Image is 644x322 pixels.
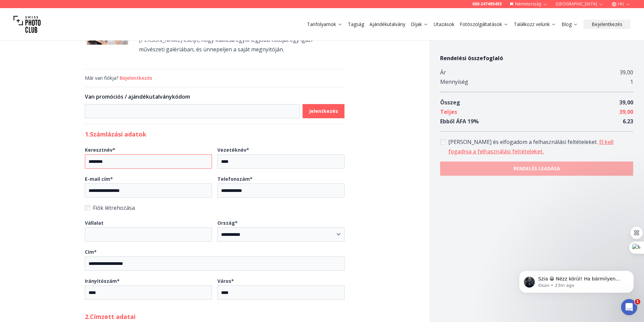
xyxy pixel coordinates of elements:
input: Vállalat [85,227,212,242]
font: Blog [562,21,572,27]
font: Ország [217,220,235,226]
input: Feltételek elfogadása [440,139,446,145]
a: Találkozz velünk [514,21,556,28]
button: Ajándékutalvány [367,20,408,29]
font: Irányítószám [85,278,117,284]
font: [PERSON_NAME] és elfogadom [448,138,527,146]
input: Fiók létrehozása [85,205,90,210]
font: 19 [468,118,474,125]
font: E-mail cím [85,176,110,182]
button: Tagság [345,20,367,29]
img: Svájci fotóklub [14,11,41,38]
button: Tanfolyamok [304,20,345,29]
font: Cím [85,249,94,255]
font: 1 [630,78,633,85]
font: Ebből ÁFA [440,118,466,125]
font: RENDELÉS LEADÁSA [514,165,560,172]
font: Város [217,278,231,284]
button: Bejelentkezés [583,20,630,29]
font: Rendelési összefoglaló [440,54,503,62]
a: Blog [562,21,578,28]
font: Vállalat [85,220,103,226]
a: Fotószolgáltatások [460,21,508,28]
font: 2. [85,313,90,321]
a: 069 247495455 [472,1,502,7]
font: 1. [85,130,90,138]
button: Díjak [408,20,431,29]
font: Németország [515,1,541,7]
font: Már van fiókja? [85,75,118,81]
button: Utazások [431,20,457,29]
button: Találkozz velünk [511,20,559,29]
font: Van promóciós / ajándékutalványkódom [85,93,190,100]
font: [GEOGRAPHIC_DATA] [556,1,597,7]
font: Fiók létrehozása [93,204,135,212]
font: Telefonszám [217,176,250,182]
font: Jelentkezés [309,108,338,114]
font: Számlázási adatok [90,130,146,138]
a: Utazások [434,21,454,28]
input: Keresztnév* [85,154,212,169]
button: Jelentkezés [303,104,344,118]
input: E-mail cím* [85,183,212,198]
font: Bejelentkezés [592,21,622,27]
input: Telefonszám* [217,183,344,198]
button: RENDELÉS LEADÁSA [440,162,633,176]
input: Vezetéknév* [217,154,344,169]
font: Fotószolgáltatások [460,21,502,27]
button: Bejelentkezés [120,75,152,81]
a: Ajándékutalvány [369,21,405,28]
font: Találkozz velünk [514,21,550,27]
input: Irányítószám* [85,286,212,300]
font: Címzett adatai [90,313,136,321]
font: . [597,138,598,146]
a: Tanfolyamok [307,21,342,28]
iframe: Élő chat az intercomon [621,299,637,315]
font: 39,00 [619,99,633,106]
font: Összeg [440,99,460,106]
font: 069 247495455 [472,1,502,7]
font: Díjak [411,21,422,27]
font: HU [618,1,624,7]
iframe: Intercom értesítések [509,256,644,304]
font: Mennyiség [440,78,468,85]
font: a felhasználási feltételeket [529,138,597,146]
a: Tagság [348,21,364,28]
font: Vezetéknév [217,147,246,153]
font: 6.23 [623,118,633,125]
font: Keresztnév [85,147,113,153]
font: Teljes [440,108,457,116]
font: 39,00 [620,69,633,76]
a: Díjak [411,21,428,28]
font: Bejelentkezés [120,75,152,81]
button: Fotószolgáltatások [457,20,511,29]
font: Tanfolyamok [307,21,336,27]
input: Város* [217,286,344,300]
font: 1 [636,299,639,304]
font: 39,00 [619,108,633,116]
font: % [474,118,479,125]
button: Blog [559,20,581,29]
font: Ár [440,69,446,76]
select: Ország* [217,227,344,242]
